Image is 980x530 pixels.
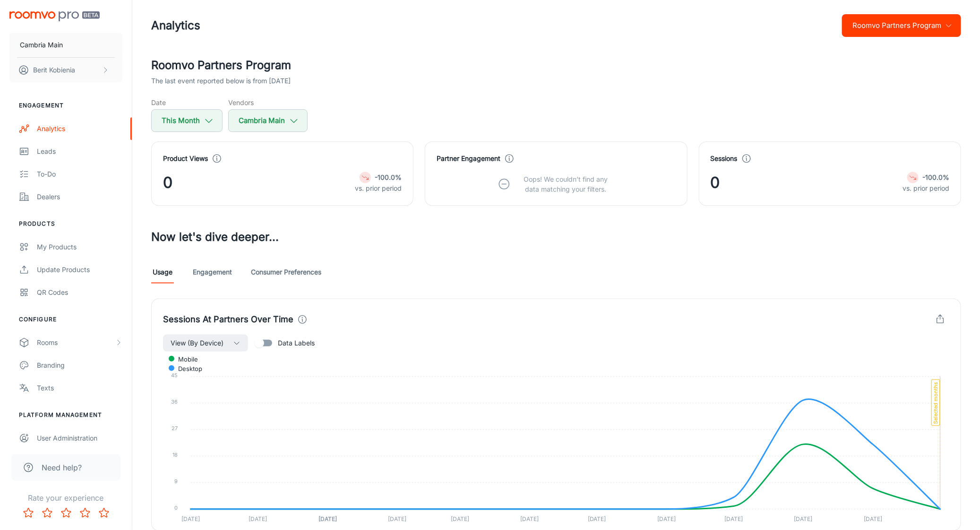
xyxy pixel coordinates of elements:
p: Berit Kobienia [33,65,75,75]
h3: Now let's dive deeper... [151,229,961,246]
div: Rooms [37,337,115,348]
button: This Month [151,109,223,132]
tspan: 36 [171,399,178,406]
tspan: 27 [172,425,178,432]
tspan: 0 [174,505,178,512]
span: Data Labels [278,338,315,348]
a: Consumer Preferences [251,261,321,283]
h1: Analytics [151,17,200,34]
button: Rate 2 star [38,503,57,522]
img: Roomvo PRO Beta [9,11,100,21]
span: desktop [171,364,202,373]
button: Berit Kobienia [9,58,122,82]
tspan: 9 [174,478,178,485]
tspan: [DATE] [181,515,200,522]
button: Rate 4 star [76,503,95,522]
tspan: [DATE] [318,515,337,522]
button: Rate 3 star [57,503,76,522]
h5: Date [151,97,223,107]
p: Oops! We couldn’t find any data matching your filters. [516,174,615,194]
button: Rate 5 star [95,503,113,522]
p: The last event reported below is from [DATE] [151,76,291,86]
h4: Sessions [711,153,738,164]
span: 0 [711,171,720,194]
tspan: [DATE] [657,515,676,522]
tspan: [DATE] [388,515,406,522]
span: Need help? [42,462,82,473]
tspan: [DATE] [864,515,882,522]
h4: Sessions At Partners Over Time [163,313,293,326]
button: Rate 1 star [19,503,38,522]
div: Analytics [37,124,122,134]
tspan: [DATE] [725,515,743,522]
tspan: [DATE] [520,515,539,522]
span: 0 [163,171,172,194]
div: Update Products [37,265,122,275]
h5: Vendors [228,97,308,107]
div: Branding [37,360,122,371]
span: mobile [171,355,198,363]
div: Texts [37,383,122,393]
tspan: 45 [171,372,178,379]
tspan: [DATE] [794,515,813,522]
button: Cambria Main [228,109,308,132]
span: View (By Device) [171,337,224,349]
div: Dealers [37,192,122,202]
div: QR Codes [37,287,122,298]
div: User Administration [37,433,122,443]
p: Rate your experience [8,492,124,503]
p: Cambria Main [20,40,63,50]
tspan: [DATE] [249,515,267,522]
button: Roomvo Partners Program [842,14,961,37]
button: View (By Device) [163,335,248,352]
strong: -100.0% [922,173,949,181]
h4: Product Views [163,153,208,164]
h4: Partner Engagement [437,153,500,164]
strong: -100.0% [375,173,402,181]
div: My Products [37,242,122,252]
a: Engagement [193,261,232,283]
tspan: [DATE] [451,515,469,522]
a: Usage [151,261,174,283]
tspan: [DATE] [588,515,606,522]
tspan: 18 [172,452,178,459]
p: vs. prior period [903,183,949,194]
button: Cambria Main [9,33,122,57]
div: To-do [37,169,122,179]
h2: Roomvo Partners Program [151,57,961,74]
div: Leads [37,146,122,157]
p: vs. prior period [355,183,402,194]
